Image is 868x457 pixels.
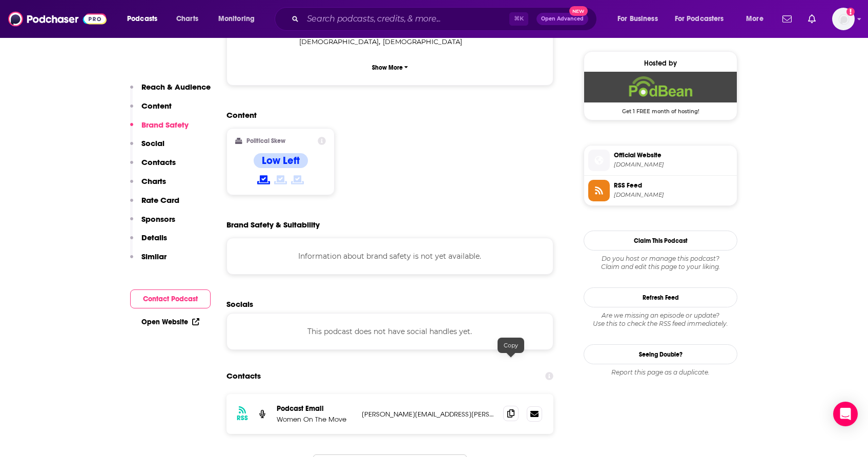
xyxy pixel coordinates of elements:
[277,415,354,424] p: Women On The Move
[832,8,855,30] span: Logged in as maiak
[130,252,167,271] button: Similar
[226,299,553,309] h2: Socials
[141,176,166,186] p: Charts
[141,233,167,242] p: Details
[246,137,285,144] h2: Political Skew
[614,161,733,169] span: institute.jpmorganchase.com
[584,255,737,263] span: Do you host or manage this podcast?
[211,11,268,27] button: open menu
[614,151,733,160] span: Official Website
[383,37,462,46] span: [DEMOGRAPHIC_DATA]
[120,11,171,27] button: open menu
[226,366,261,386] h2: Contacts
[141,318,199,326] a: Open Website
[588,150,733,171] a: Official Website[DOMAIN_NAME]
[237,414,248,422] h3: RSS
[584,255,737,271] div: Claim and edit this page to your liking.
[746,12,763,26] span: More
[141,101,172,111] p: Content
[584,59,737,68] div: Hosted by
[804,10,820,28] a: Show notifications dropdown
[141,157,176,167] p: Contacts
[509,12,528,26] span: ⌘ K
[176,12,198,26] span: Charts
[362,410,495,419] p: [PERSON_NAME][EMAIL_ADDRESS][PERSON_NAME][PERSON_NAME][DOMAIN_NAME]
[846,8,855,16] svg: Add a profile image
[610,11,671,27] button: open menu
[668,11,739,27] button: open menu
[8,9,107,29] img: Podchaser - Follow, Share and Rate Podcasts
[141,138,164,148] p: Social
[130,233,167,252] button: Details
[584,287,737,307] button: Refresh Feed
[675,12,724,26] span: For Podcasters
[739,11,776,27] button: open menu
[299,37,379,46] span: [DEMOGRAPHIC_DATA]
[141,195,179,205] p: Rate Card
[588,180,733,201] a: RSS Feed[DOMAIN_NAME]
[130,101,172,120] button: Content
[130,120,189,139] button: Brand Safety
[614,181,733,190] span: RSS Feed
[614,191,733,199] span: feed.podbean.com
[141,82,211,92] p: Reach & Audience
[584,368,737,377] div: Report this page as a duplicate.
[170,11,204,27] a: Charts
[584,311,737,328] div: Are we missing an episode or update? Use this to check the RSS feed immediately.
[584,102,737,115] span: Get 1 FREE month of hosting!
[226,220,320,230] h2: Brand Safety & Suitability
[226,110,545,120] h2: Content
[584,344,737,364] a: Seeing Double?
[832,8,855,30] img: User Profile
[130,82,211,101] button: Reach & Audience
[235,58,545,77] button: Show More
[127,12,157,26] span: Podcasts
[141,214,175,224] p: Sponsors
[569,6,588,16] span: New
[372,64,403,71] p: Show More
[141,120,189,130] p: Brand Safety
[130,214,175,233] button: Sponsors
[226,238,553,275] div: Information about brand safety is not yet available.
[130,138,164,157] button: Social
[498,338,524,353] div: Copy
[284,7,607,31] div: Search podcasts, credits, & more...
[303,11,509,27] input: Search podcasts, credits, & more...
[277,404,354,413] p: Podcast Email
[262,154,300,167] h4: Low Left
[584,72,737,102] img: Podbean Deal: Get 1 FREE month of hosting!
[832,8,855,30] button: Show profile menu
[584,72,737,114] a: Podbean Deal: Get 1 FREE month of hosting!
[541,16,584,22] span: Open Advanced
[617,12,658,26] span: For Business
[299,36,380,48] span: ,
[130,289,211,308] button: Contact Podcast
[141,252,167,261] p: Similar
[226,313,553,350] div: This podcast does not have social handles yet.
[130,176,166,195] button: Charts
[130,157,176,176] button: Contacts
[218,12,255,26] span: Monitoring
[130,195,179,214] button: Rate Card
[536,13,588,25] button: Open AdvancedNew
[584,231,737,251] button: Claim This Podcast
[778,10,796,28] a: Show notifications dropdown
[833,402,858,426] div: Open Intercom Messenger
